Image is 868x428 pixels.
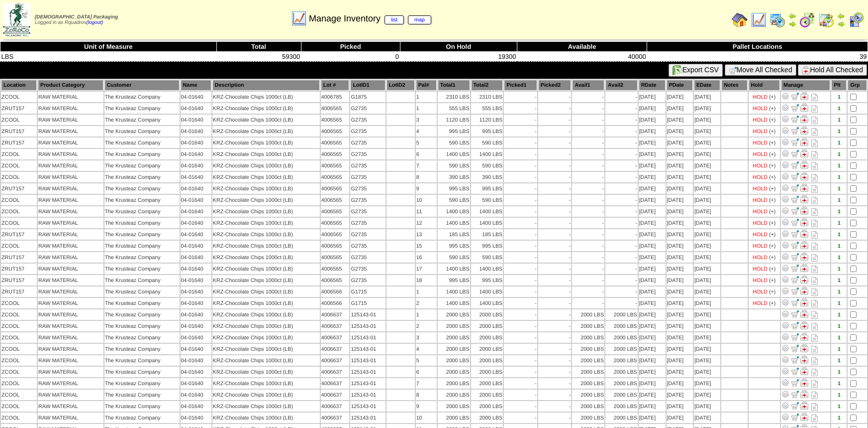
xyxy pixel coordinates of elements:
[0,52,217,62] td: LBS
[605,103,638,114] td: -
[181,80,211,91] th: Name
[350,115,385,125] td: G2735
[769,129,775,135] div: (+)
[212,80,320,91] th: Description
[729,66,737,74] img: cart.gif
[181,160,211,171] td: 04-01640
[749,80,780,91] th: Hold
[800,321,808,329] img: Manage Hold
[350,172,385,182] td: G2735
[800,402,808,410] img: Manage Hold
[517,52,647,62] td: 40000
[791,402,799,410] img: Move
[753,129,768,135] div: HOLD
[104,103,180,114] td: The Krusteaz Company
[605,80,638,91] th: Avail2
[791,241,799,249] img: Move
[216,42,301,52] th: Total
[753,106,768,112] div: HOLD
[837,20,845,28] img: arrowright.gif
[104,138,180,148] td: The Krusteaz Company
[781,310,789,318] img: Adjust
[721,80,747,91] th: Notes
[504,80,537,91] th: Picked1
[647,42,868,52] th: Pallet Locations
[416,103,437,114] td: 1
[667,80,693,91] th: PDate
[694,115,720,125] td: [DATE]
[694,160,720,171] td: [DATE]
[781,333,789,341] img: Adjust
[781,298,789,306] img: Adjust
[301,52,400,62] td: 0
[1,92,37,102] td: ZCOOL
[667,115,693,125] td: [DATE]
[1,138,37,148] td: ZRUT157
[781,344,789,352] img: Adjust
[781,253,789,261] img: Adjust
[572,80,604,91] th: Avail1
[1,149,37,159] td: ZCOOL
[694,92,720,102] td: [DATE]
[800,172,808,180] img: Manage Hold
[321,92,350,102] td: 4006785
[791,161,799,169] img: Move
[667,149,693,159] td: [DATE]
[781,149,789,157] img: Adjust
[800,104,808,112] img: Manage Hold
[572,115,604,125] td: -
[811,162,818,170] i: Note
[212,149,320,159] td: KRZ-Chocolate Chips 1000ct (LB)
[350,126,385,137] td: G2735
[104,172,180,182] td: The Krusteaz Company
[104,80,180,91] th: Customer
[350,149,385,159] td: G2735
[350,92,385,102] td: G1875
[416,149,437,159] td: 6
[639,92,666,102] td: [DATE]
[38,172,103,182] td: RAW MATERIAL
[832,117,846,123] div: 1
[438,160,470,171] td: 590 LBS
[791,172,799,180] img: Move
[769,151,775,157] div: (+)
[791,149,799,157] img: Move
[181,172,211,182] td: 04-01640
[791,333,799,341] img: Move
[181,92,211,102] td: 04-01640
[212,103,320,114] td: KRZ-Chocolate Chips 1000ct (LB)
[811,140,818,147] i: Note
[848,12,864,28] img: calendarcustomer.gif
[694,103,720,114] td: [DATE]
[791,310,799,318] img: Move
[35,14,118,20] span: [DEMOGRAPHIC_DATA] Packaging
[572,149,604,159] td: -
[538,126,572,137] td: -
[781,367,789,375] img: Adjust
[438,103,470,114] td: 555 LBS
[639,103,666,114] td: [DATE]
[800,356,808,364] img: Manage Hold
[416,126,437,137] td: 4
[538,149,572,159] td: -
[769,163,775,169] div: (+)
[639,115,666,125] td: [DATE]
[667,92,693,102] td: [DATE]
[800,413,808,421] img: Manage Hold
[538,138,572,148] td: -
[321,80,350,91] th: Lot #
[818,12,834,28] img: calendarinout.gif
[416,80,437,91] th: Pal#
[791,195,799,203] img: Move
[538,115,572,125] td: -
[791,321,799,329] img: Move
[781,104,789,112] img: Adjust
[791,218,799,226] img: Move
[291,10,307,26] img: line_graph.gif
[350,160,385,171] td: G2735
[800,390,808,398] img: Manage Hold
[408,15,431,24] a: map
[1,172,37,182] td: ZCOOL
[438,126,470,137] td: 995 LBS
[753,94,768,100] div: HOLD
